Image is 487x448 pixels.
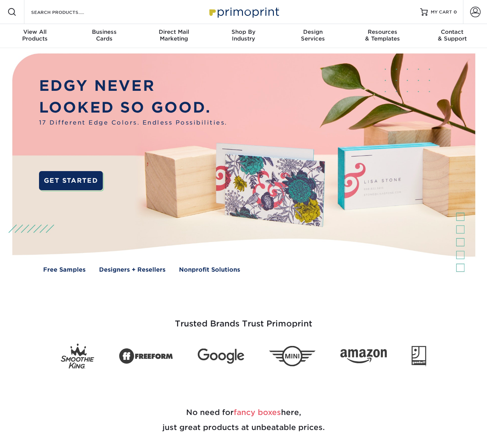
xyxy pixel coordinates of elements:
[39,75,227,96] p: EDGY NEVER
[209,29,278,35] span: Shop By
[24,301,463,338] h3: Trusted Brands Trust Primoprint
[454,9,457,15] span: 0
[348,29,417,35] span: Resources
[234,408,281,417] span: fancy boxes
[278,29,348,35] span: Design
[209,24,278,48] a: Shop ByIndustry
[179,265,240,274] a: Nonprofit Solutions
[209,29,278,42] div: Industry
[139,29,209,35] span: Direct Mail
[39,118,227,127] span: 17 Different Edge Colors. Endless Possibilities.
[431,9,452,15] span: MY CART
[139,29,209,42] div: Marketing
[99,265,165,274] a: Designers + Resellers
[69,29,139,35] span: Business
[412,346,426,367] img: Goodwill
[206,4,281,20] img: Primoprint
[69,29,139,42] div: Cards
[198,349,244,364] img: Google
[139,24,209,48] a: Direct MailMarketing
[278,29,348,42] div: Services
[418,24,487,48] a: Contact& Support
[340,349,387,364] img: Amazon
[348,29,417,42] div: & Templates
[418,29,487,35] span: Contact
[348,24,417,48] a: Resources& Templates
[119,344,173,368] img: Freeform
[39,96,227,118] p: LOOKED SO GOOD.
[30,8,104,17] input: SEARCH PRODUCTS.....
[69,24,139,48] a: BusinessCards
[39,171,103,190] a: GET STARTED
[278,24,348,48] a: DesignServices
[269,346,316,367] img: Mini
[43,265,86,274] a: Free Samples
[61,344,94,369] img: Smoothie King
[418,29,487,42] div: & Support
